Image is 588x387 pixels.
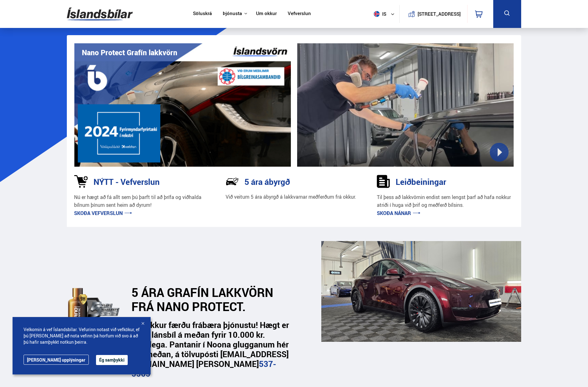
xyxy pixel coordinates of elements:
strong: Hjá okkur færðu frábæra þjónustu! Hægt er að fá lánsbíl á meðan fyrir 10.000 kr. aukalega. Pantan... [131,319,289,379]
p: Við veitum 5 ára ábyrgð á lakkvarnar meðferðum frá okkur. [226,193,356,201]
h2: 5 ÁRA GRAFÍN LAKKVÖRN FRÁ NANO PROTECT. [131,285,287,314]
h1: Nano Protect Grafín lakkvörn [82,48,177,57]
button: [STREET_ADDRESS] [420,11,458,17]
a: Söluskrá [193,11,212,17]
a: [STREET_ADDRESS] [403,5,464,23]
h3: Leiðbeiningar [396,177,446,186]
button: Ég samþykki [96,355,128,365]
span: Velkomin á vef Íslandsbílar. Vefurinn notast við vefkökur, ef þú [PERSON_NAME] að nota vefinn þá ... [24,326,140,345]
button: Þjónusta [223,11,242,17]
img: _cQ-aqdHU9moQQvH.png [321,241,521,342]
img: dEaiphv7RL974N41.svg [68,281,122,337]
button: is [371,5,399,23]
h3: 5 ára ábyrgð [244,177,290,186]
img: NP-R9RrMhXQFCiaa.svg [226,175,239,188]
img: G0Ugv5HjCgRt.svg [67,4,133,24]
a: [PERSON_NAME] upplýsingar [24,355,89,365]
a: Um okkur [256,11,277,17]
a: Vefverslun [288,11,311,17]
img: svg+xml;base64,PHN2ZyB4bWxucz0iaHR0cDovL3d3dy53My5vcmcvMjAwMC9zdmciIHdpZHRoPSI1MTIiIGhlaWdodD0iNT... [374,11,380,17]
img: 1kVRZhkadjUD8HsE.svg [74,175,88,188]
img: sDldwouBCQTERH5k.svg [377,175,390,188]
h3: NÝTT - Vefverslun [94,177,160,186]
p: Nú er hægt að fá allt sem þú þarft til að þrífa og viðhalda bílnum þínum sent heim að dyrum! [74,193,211,209]
a: Skoða vefverslun [74,210,132,217]
img: vI42ee_Copy_of_H.png [74,43,291,167]
p: Til þess að lakkvörnin endist sem lengst þarf að hafa nokkur atriði í huga við þrif og meðferð bí... [377,193,514,209]
a: Skoða nánar [377,210,420,217]
span: is [371,11,387,17]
